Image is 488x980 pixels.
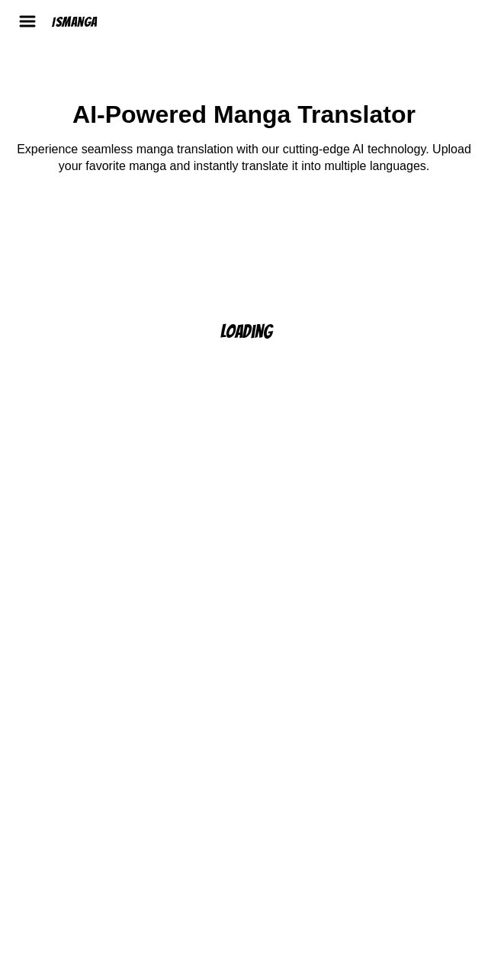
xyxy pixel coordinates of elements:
[12,141,476,175] p: Experience seamless manga translation with our cutting-edge AI technology. Upload your favorite m...
[220,322,292,341] p: Loading
[46,14,125,29] a: IsManga
[18,12,37,31] img: hamburger
[72,101,416,129] h1: AI-Powered Manga Translator
[52,14,98,29] div: IsManga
